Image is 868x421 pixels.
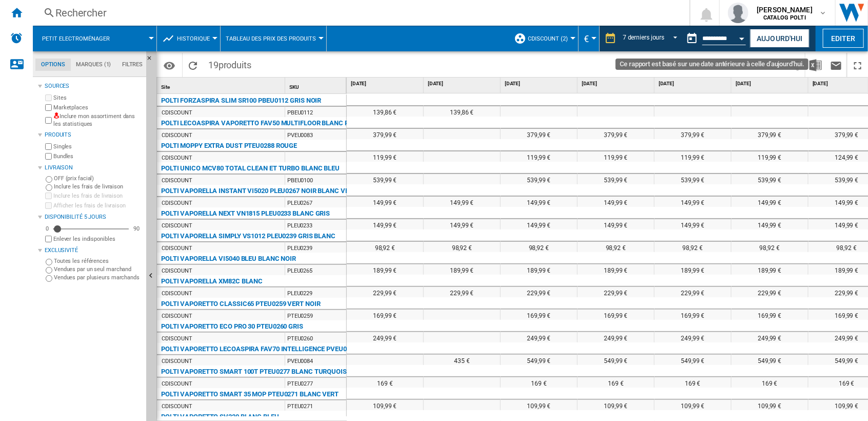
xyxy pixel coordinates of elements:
[55,6,663,20] div: Rechercher
[161,388,339,400] div: POLTI VAPORETTO SMART 35 MOP PTEU0271 BLANC VERT
[162,356,192,367] div: CDISCOUNT
[733,28,752,46] button: Open calendar
[285,107,346,117] div: PBEU0112
[424,355,500,365] div: 435 €
[503,78,577,90] div: [DATE]
[53,224,129,234] md-slider: Disponibilité
[162,266,192,276] div: CDISCOUNT
[514,26,573,51] div: CDiscount (2)
[757,5,813,15] span: [PERSON_NAME]
[162,334,192,344] div: CDISCOUNT
[659,80,729,87] span: [DATE]
[501,129,577,139] div: 379,99 €
[159,78,285,93] div: Sort None
[578,219,654,229] div: 149,99 €
[732,129,808,139] div: 379,99 €
[501,151,577,162] div: 119,99 €
[655,264,731,275] div: 189,99 €
[347,151,423,162] div: 119,99 €
[732,332,808,342] div: 249,99 €
[655,242,731,252] div: 98,92 €
[501,174,577,184] div: 539,99 €
[285,265,346,275] div: PLEU0265
[347,377,423,388] div: 169 €
[285,378,346,388] div: PTEU0277
[584,26,594,51] button: €
[45,236,52,242] input: Afficher les frais de livraison
[161,253,296,265] div: POLTI VAPORELLA VI5040 BLEU BLANC NOIR
[810,59,822,71] img: excel-24x24.png
[53,235,142,243] label: Enlever les indisponibles
[35,59,71,71] md-tab-item: Options
[45,153,52,160] input: Bundles
[45,131,142,139] div: Produits
[805,53,826,77] button: Télécharger au format Excel
[655,287,731,297] div: 229,99 €
[226,26,321,51] button: Tableau des prix des produits
[424,106,500,117] div: 139,86 €
[46,184,52,191] input: Inclure les frais de livraison
[162,401,192,412] div: CDISCOUNT
[45,104,52,111] input: Marketplaces
[285,197,346,207] div: PLEU0267
[578,242,654,252] div: 98,92 €
[161,117,347,129] div: POLTI LECOASPIRA VAPORETTO FAV50 MULTIFLOOR BLANC ROUGE
[578,310,654,320] div: 169,99 €
[501,377,577,388] div: 169 €
[578,151,654,162] div: 119,99 €
[424,264,500,275] div: 189,99 €
[226,35,316,42] span: Tableau des prix des produits
[501,287,577,297] div: 229,99 €
[763,14,806,21] b: CATALOG POLTI
[501,197,577,207] div: 149,99 €
[161,162,340,175] div: POLTI UNICO MCV80 TOTAL CLEAN ET TURBO BLANC BLEU
[784,53,805,77] button: Partager ce bookmark avec d'autres
[623,34,664,41] div: 7 derniers jours
[501,242,577,252] div: 98,92 €
[578,332,654,342] div: 249,99 €
[161,94,321,107] div: POLTI FORZASPIRA SLIM SR100 PBEU0112 GRIS NOIR
[161,185,347,197] div: POLTI VAPORELLA INSTANT VI5020 PLEU0267 NOIR BLANC VERT
[45,114,52,127] input: Inclure mon assortiment dans les statistiques
[45,82,142,90] div: Sources
[162,379,192,389] div: CDISCOUNT
[424,197,500,207] div: 149,99 €
[161,140,297,152] div: POLTI MOPPY EXTRA DUST PTEU0288 ROUGE
[501,219,577,229] div: 149,99 €
[131,225,142,233] div: 90
[347,242,423,252] div: 98,92 €
[347,287,423,297] div: 229,99 €
[501,355,577,365] div: 549,99 €
[116,59,148,71] md-tab-item: Filtres
[347,129,423,139] div: 379,99 €
[203,53,257,74] span: 19
[161,275,263,288] div: POLTI VAPORELLA XM82C BLANC
[578,400,654,410] div: 109,99 €
[45,193,52,199] input: Inclure les frais de livraison
[159,56,180,74] button: Options
[162,108,192,118] div: CDISCOUNT
[162,243,192,254] div: CDISCOUNT
[162,198,192,208] div: CDISCOUNT
[528,26,573,51] button: CDiscount (2)
[71,59,116,71] md-tab-item: Marques (1)
[45,143,52,150] input: Singles
[349,78,423,90] div: [DATE]
[424,287,500,297] div: 229,99 €
[732,310,808,320] div: 169,99 €
[161,343,347,355] div: POLTI VAPORETTO LECOASPIRA FAV70 INTELLIGENCE PVEU0084 BLANC NOIR
[584,33,589,44] span: €
[734,78,808,90] div: [DATE]
[426,78,500,90] div: [DATE]
[162,26,215,51] div: Historique
[501,400,577,410] div: 109,99 €
[285,220,346,230] div: PLEU0233
[682,28,702,49] button: md-calendar
[347,264,423,275] div: 189,99 €
[46,259,52,265] input: Toutes les références
[347,400,423,410] div: 109,99 €
[45,202,52,209] input: Afficher les frais de livraison
[287,78,346,93] div: Sort None
[53,143,142,150] label: Singles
